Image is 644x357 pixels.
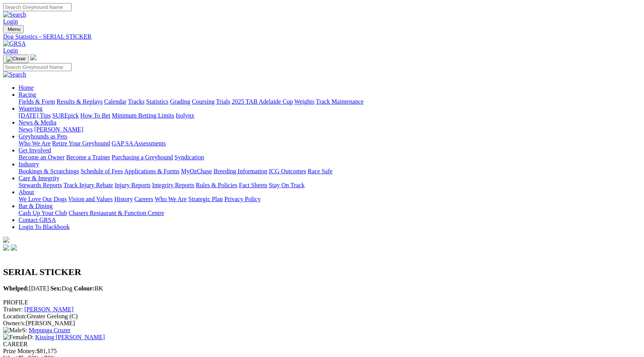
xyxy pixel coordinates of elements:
a: Stewards Reports [19,182,62,188]
a: Injury Reports [114,182,150,188]
a: Industry [19,161,39,167]
a: [DATE] Tips [19,112,51,119]
a: Trials [216,98,230,105]
a: Greyhounds as Pets [19,133,67,140]
a: 2025 TAB Adelaide Cup [232,98,293,105]
a: Login To Blackbook [19,224,70,230]
a: Grading [170,98,190,105]
a: Bookings & Scratchings [19,168,79,174]
a: Stay On Track [269,182,304,188]
input: Search [3,3,72,11]
a: Wagering [19,105,43,112]
a: Who We Are [19,140,51,147]
a: Schedule of Fees [80,168,123,174]
a: Isolynx [176,112,194,119]
a: Login [3,18,18,25]
a: News & Media [19,119,56,126]
a: Minimum Betting Limits [112,112,174,119]
span: Menu [8,26,20,32]
a: Rules & Policies [196,182,237,188]
a: [PERSON_NAME] [34,126,83,133]
a: Chasers Restaurant & Function Centre [68,210,164,216]
a: Applications & Forms [124,168,179,174]
a: Bar & Dining [19,203,53,209]
div: [PERSON_NAME] [3,320,641,327]
span: S: [3,327,27,333]
b: Colour: [74,285,94,292]
a: Weights [294,98,314,105]
a: Home [19,84,34,91]
div: Bar & Dining [19,210,641,217]
div: Greater Geelong (C) [3,313,641,320]
div: $81,175 [3,348,641,355]
a: Login [3,47,18,54]
a: About [19,189,34,195]
div: PROFILE [3,299,641,306]
a: We Love Our Dogs [19,196,67,202]
a: Contact GRSA [19,217,56,223]
a: Track Maintenance [316,98,364,105]
a: Care & Integrity [19,175,60,181]
a: Tracks [128,98,145,105]
img: logo-grsa-white.png [30,54,36,60]
a: Integrity Reports [152,182,194,188]
span: Dog [50,285,72,292]
button: Toggle navigation [3,55,29,63]
a: Racing [19,91,36,98]
a: Track Injury Rebate [63,182,113,188]
div: Racing [19,98,641,105]
a: Dog Statistics - SERIAL STICKER [3,33,641,40]
a: Get Involved [19,147,51,154]
button: Toggle navigation [3,25,24,33]
a: Calendar [104,98,126,105]
a: Kissing [PERSON_NAME] [35,334,105,340]
a: Results & Replays [56,98,102,105]
a: Fact Sheets [239,182,267,188]
img: Search [3,71,26,78]
a: News [19,126,32,133]
img: Search [3,11,26,18]
img: logo-grsa-white.png [3,237,9,243]
a: Syndication [174,154,204,161]
div: Get Involved [19,154,641,161]
img: Close [6,56,26,62]
a: Fields & Form [19,98,55,105]
img: facebook.svg [3,244,9,251]
a: GAP SA Assessments [112,140,166,147]
div: Wagering [19,112,641,119]
a: Coursing [192,98,215,105]
span: BK [74,285,103,292]
b: Whelped: [3,285,29,292]
span: Location: [3,313,27,319]
a: Strategic Plan [188,196,223,202]
a: [PERSON_NAME] [24,306,73,313]
div: Greyhounds as Pets [19,140,641,147]
h2: SERIAL STICKER [3,267,641,277]
div: About [19,196,641,203]
a: ICG Outcomes [269,168,306,174]
a: Who We Are [155,196,187,202]
b: Sex: [50,285,61,292]
a: SUREpick [52,112,79,119]
span: Prize Money: [3,348,37,354]
span: D: [3,334,34,340]
a: How To Bet [80,112,111,119]
div: CAREER [3,341,641,348]
img: Female [3,334,27,341]
a: Vision and Values [68,196,113,202]
a: Statistics [146,98,169,105]
div: Industry [19,168,641,175]
img: twitter.svg [11,244,17,251]
a: Mepunga Cruzer [29,327,70,333]
a: History [114,196,133,202]
div: Care & Integrity [19,182,641,189]
a: Become an Owner [19,154,65,161]
a: Race Safe [307,168,332,174]
img: GRSA [3,40,26,47]
span: Owner/s: [3,320,26,326]
a: Become a Trainer [66,154,110,161]
a: Cash Up Your Club [19,210,67,216]
a: Breeding Information [214,168,267,174]
img: Male [3,327,22,334]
